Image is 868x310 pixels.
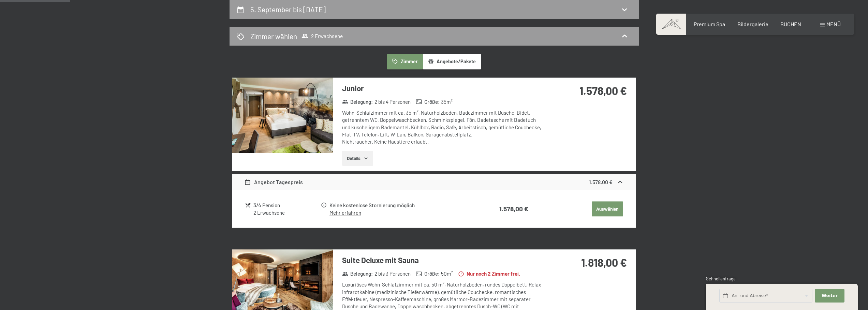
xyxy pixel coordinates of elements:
[329,201,471,209] div: Keine kostenlose Stornierung möglich
[342,151,373,166] button: Details
[706,276,736,281] span: Schnellanfrage
[826,21,841,27] span: Menü
[499,205,528,213] strong: 1.578,00 €
[416,270,440,277] strong: Größe :
[416,98,440,105] strong: Größe :
[374,98,411,105] span: 2 bis 4 Personen
[232,174,636,190] div: Angebot Tagespreis1.578,00 €
[250,5,326,14] h2: 5. September bis [DATE]
[253,201,320,209] div: 3/4 Pension
[737,21,768,27] a: Bildergalerie
[458,270,520,277] strong: Nur noch 2 Zimmer frei.
[253,209,320,216] div: 2 Erwachsene
[329,210,361,216] a: Mehr erfahren
[342,270,373,277] strong: Belegung :
[232,78,333,153] img: mss_renderimg.php
[822,293,838,299] span: Weiter
[250,31,297,41] h2: Zimmer wählen
[780,21,801,27] a: BUCHEN
[244,178,303,186] div: Angebot Tagespreis
[589,179,613,185] strong: 1.578,00 €
[441,270,453,277] span: 50 m²
[694,21,725,27] a: Premium Spa
[387,54,423,69] button: Zimmer
[342,109,545,145] div: Wohn-Schlafzimmer mit ca. 35 m², Naturholzboden, Badezimmer mit Dusche, Bidet, getrenntem WC, Dop...
[342,255,545,265] h3: Suite Deluxe mit Sauna
[579,84,627,97] strong: 1.578,00 €
[342,83,545,94] h3: Junior
[441,98,453,105] span: 35 m²
[301,33,343,39] span: 2 Erwachsene
[815,289,844,303] button: Weiter
[581,256,627,269] strong: 1.818,00 €
[592,201,623,216] button: Auswählen
[423,54,481,69] button: Angebote/Pakete
[374,270,411,277] span: 2 bis 3 Personen
[342,98,373,105] strong: Belegung :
